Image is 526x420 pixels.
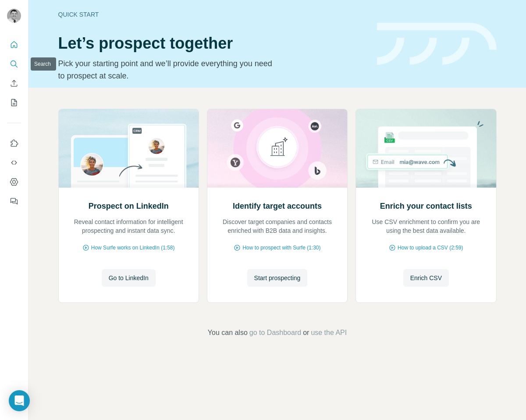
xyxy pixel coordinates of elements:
span: Start prospecting [254,274,301,282]
p: Reveal contact information for intelligent prospecting and instant data sync. [68,217,190,235]
button: go to Dashboard [249,327,301,338]
h2: Prospect on LinkedIn [89,200,169,212]
button: Quick start [7,37,21,53]
p: Discover target companies and contacts enriched with B2B data and insights. [216,217,338,235]
span: or [303,327,309,338]
button: Search [7,56,21,72]
span: You can also [208,327,248,338]
button: Enrich CSV [403,269,449,287]
button: Dashboard [7,174,21,190]
button: Use Surfe API [7,155,21,171]
button: Feedback [7,193,21,209]
span: How Surfe works on LinkedIn (1:58) [91,244,175,252]
img: Enrich your contact lists [355,109,496,188]
h2: Enrich your contact lists [380,200,472,212]
button: My lists [7,95,21,110]
span: Go to LinkedIn [109,274,149,282]
button: Start prospecting [247,269,308,287]
span: How to upload a CSV (2:59) [398,244,463,252]
button: use the API [311,327,347,338]
span: How to prospect with Surfe (1:30) [242,244,320,252]
p: Use CSV enrichment to confirm you are using the best data available. [365,217,487,235]
p: Pick your starting point and we’ll provide everything you need to prospect at scale. [58,57,278,82]
div: Quick start [58,10,366,19]
img: banner [377,23,497,65]
button: Use Surfe on LinkedIn [7,135,21,151]
img: Identify target accounts [207,109,348,188]
img: Prospect on LinkedIn [58,109,199,188]
h1: Let’s prospect together [58,35,366,52]
button: Enrich CSV [7,75,21,91]
span: Enrich CSV [410,274,442,282]
div: Open Intercom Messenger [9,390,30,411]
button: Go to LinkedIn [102,269,156,287]
h2: Identify target accounts [233,200,322,212]
img: Avatar [7,9,21,23]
